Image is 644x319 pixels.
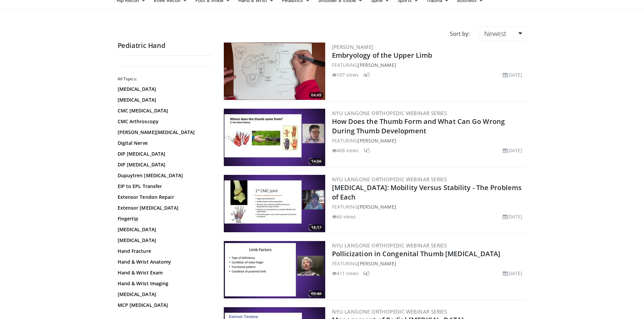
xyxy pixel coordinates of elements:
[118,302,209,309] a: MCP [MEDICAL_DATA]
[332,117,505,135] a: How Does the Thumb Form and What Can Go Wrong During Thumb Development
[358,260,396,267] a: [PERSON_NAME]
[332,137,525,144] div: FEATURING
[503,147,523,154] li: [DATE]
[118,215,209,222] a: Fingertip
[224,175,325,232] img: 7b6e4b54-d2dd-4dee-ad03-92ece2c3df19.300x170_q85_crop-smart_upscale.jpg
[118,280,209,287] a: Hand & Wrist Imaging
[358,137,396,144] a: [PERSON_NAME]
[224,175,325,232] a: 18:17
[332,183,522,202] a: [MEDICAL_DATA]: Mobility Versus Stability - The Problems of Each
[224,43,325,100] img: 92efa7c4-5390-4568-ac05-ea70b6c761dc.300x170_q85_crop-smart_upscale.jpg
[118,97,209,103] a: [MEDICAL_DATA]
[118,237,209,244] a: [MEDICAL_DATA]
[118,129,209,136] a: [PERSON_NAME][MEDICAL_DATA]
[118,291,209,298] a: [MEDICAL_DATA]
[332,44,374,50] a: [PERSON_NAME]
[309,224,324,231] span: 18:17
[332,242,447,249] a: NYU Langone Orthopedic Webinar Series
[224,109,325,166] img: 317eb3fc-efb0-451b-8557-2fad4bd352bd.300x170_q85_crop-smart_upscale.jpg
[309,92,324,98] span: 04:49
[118,107,209,114] a: CMC [MEDICAL_DATA]
[332,203,525,210] div: FEATURING
[332,71,359,78] li: 187 views
[503,270,523,277] li: [DATE]
[118,194,209,201] a: Extensor Tendon Repair
[118,248,209,255] a: Hand Fracture
[503,213,523,220] li: [DATE]
[309,291,324,297] span: 09:46
[480,26,526,41] a: Newest
[118,205,209,211] a: Extensor [MEDICAL_DATA]
[332,110,447,116] a: NYU Langone Orthopedic Webinar Series
[332,61,525,69] div: FEATURING
[332,176,447,183] a: NYU Langone Orthopedic Webinar Series
[484,29,506,38] span: Newest
[118,86,209,92] a: [MEDICAL_DATA]
[503,71,523,78] li: [DATE]
[358,204,396,210] a: [PERSON_NAME]
[332,51,432,60] a: Embryology of the Upper Limb
[332,147,359,154] li: 408 views
[363,147,370,154] li: 1
[118,172,209,179] a: Dupuytren [MEDICAL_DATA]
[332,308,447,315] a: NYU Langone Orthopedic Webinar Series
[332,249,501,258] a: Pollicization in Congenital Thumb [MEDICAL_DATA]
[118,76,211,82] h2: All Topics:
[118,269,209,276] a: Hand & Wrist Exam
[118,140,209,147] a: Digital Nerve
[332,270,359,277] li: 411 views
[224,241,325,298] a: 09:46
[309,158,324,164] span: 14:56
[358,62,396,68] a: [PERSON_NAME]
[332,213,356,220] li: 66 views
[118,151,209,157] a: DIP [MEDICAL_DATA]
[118,226,209,233] a: [MEDICAL_DATA]
[118,183,209,190] a: EIP to EPL Transfer
[224,43,325,100] a: 04:49
[118,41,212,50] h2: Pediatric Hand
[332,260,525,267] div: FEATURING
[118,259,209,265] a: Hand & Wrist Anatomy
[118,161,209,168] a: DIP [MEDICAL_DATA]
[224,109,325,166] a: 14:56
[363,71,370,78] li: 4
[118,118,209,125] a: CMC Arthroscopy
[445,26,475,41] div: Sort by:
[224,241,325,298] img: d51fb3f8-8ba6-4a1f-a3e1-6fdab2597c55.300x170_q85_crop-smart_upscale.jpg
[363,270,370,277] li: 6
